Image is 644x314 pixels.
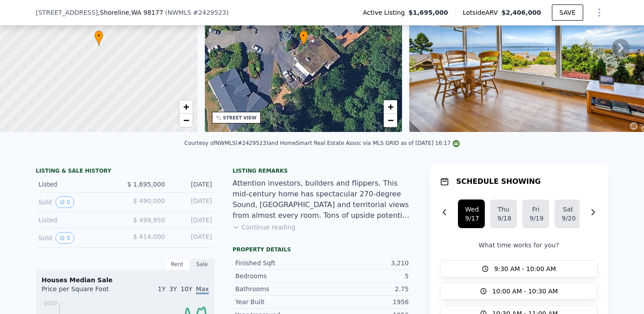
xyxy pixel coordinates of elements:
[38,180,118,189] div: Listed
[363,8,408,17] span: Active Listing
[38,232,118,244] div: Sold
[127,181,165,188] span: $ 1,695,000
[562,214,574,223] div: 9/20
[490,199,517,228] button: Thu9/18
[43,300,57,306] tspan: $600
[193,9,226,16] span: # 2429523
[233,246,411,253] div: Property details
[183,115,189,126] span: −
[530,205,542,214] div: Fri
[129,9,163,16] span: , WA 98177
[440,241,597,250] p: What time works for you?
[322,272,409,280] div: 5
[388,101,394,112] span: +
[55,232,74,244] button: View historical data
[168,9,191,16] span: NWMLS
[181,285,192,293] span: 10Y
[179,114,193,127] a: Zoom out
[322,259,409,267] div: 3,210
[235,259,322,267] div: Finished Sqft
[322,284,409,293] div: 2.75
[501,9,541,16] span: $2,406,000
[233,167,411,174] div: Listing remarks
[183,101,189,112] span: +
[172,232,212,244] div: [DATE]
[494,264,556,273] span: 9:30 AM - 10:00 AM
[235,284,322,293] div: Bathrooms
[55,196,74,208] button: View historical data
[94,30,103,46] div: •
[133,216,165,224] span: $ 499,950
[38,216,118,225] div: Listed
[172,196,212,208] div: [DATE]
[196,285,209,294] span: Max
[458,199,485,228] button: Wed9/17
[552,4,583,21] button: SAVE
[497,205,510,214] div: Thu
[165,259,190,270] div: Rent
[440,283,597,300] button: 10:00 AM - 10:30 AM
[190,259,215,270] div: Sale
[42,284,125,299] div: Price per Square Foot
[36,8,98,17] span: [STREET_ADDRESS]
[299,30,308,46] div: •
[42,276,209,284] div: Houses Median Sale
[530,214,542,223] div: 9/19
[590,4,608,21] button: Show Options
[169,285,177,293] span: 3Y
[158,285,165,293] span: 1Y
[235,297,322,306] div: Year Built
[456,176,541,187] h1: SCHEDULE SHOWING
[453,140,460,147] img: NWMLS Logo
[492,287,558,296] span: 10:00 AM - 10:30 AM
[388,115,394,126] span: −
[465,214,478,223] div: 9/17
[463,8,501,17] span: Lotside ARV
[133,233,165,240] span: $ 414,000
[384,114,397,127] a: Zoom out
[172,180,212,189] div: [DATE]
[322,297,409,306] div: 1956
[165,8,229,17] div: ( )
[235,272,322,280] div: Bedrooms
[98,8,163,17] span: , Shoreline
[172,216,212,225] div: [DATE]
[223,115,257,121] div: STREET VIEW
[440,260,597,277] button: 9:30 AM - 10:00 AM
[179,100,193,114] a: Zoom in
[94,32,103,40] span: •
[408,8,448,17] span: $1,695,000
[133,197,165,204] span: $ 490,000
[36,167,215,176] div: LISTING & SALE HISTORY
[38,196,118,208] div: Sold
[233,223,296,232] button: Continue reading
[555,199,581,228] button: Sat9/20
[522,199,549,228] button: Fri9/19
[184,140,459,146] div: Courtesy of NWMLS (#2429523) and HomeSmart Real Estate Assoc via MLS GRID as of [DATE] 16:17
[465,205,478,214] div: Wed
[562,205,574,214] div: Sat
[497,214,510,223] div: 9/18
[233,178,411,221] div: Attention investors, builders and flippers. This mid-century home has spectacular 270-degree Soun...
[384,100,397,114] a: Zoom in
[299,32,308,40] span: •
